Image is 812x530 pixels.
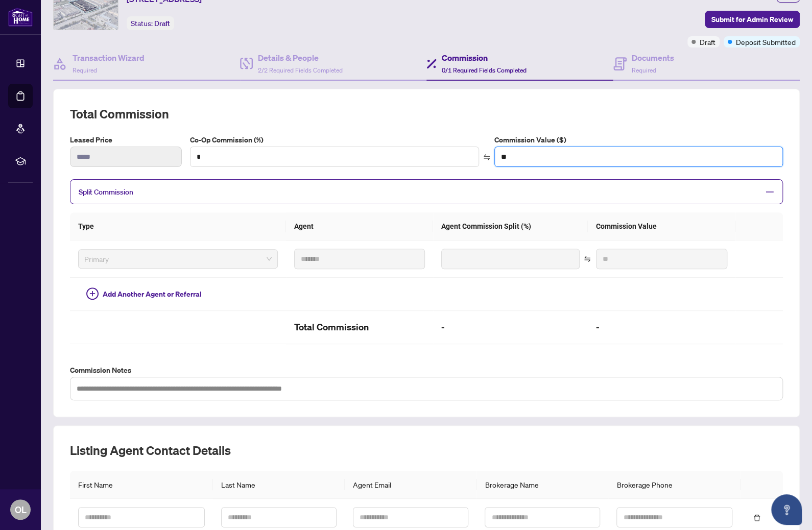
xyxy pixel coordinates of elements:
[154,19,170,28] span: Draft
[700,36,715,47] span: Draft
[258,52,343,64] h4: Details & People
[596,319,727,335] h2: -
[70,134,182,146] label: Leased Price
[213,471,345,499] th: Last Name
[632,66,656,74] span: Required
[441,319,580,335] h2: -
[73,52,145,64] h4: Transaction Wizard
[86,287,99,300] span: plus-circle
[442,66,527,74] span: 0/1 Required Fields Completed
[15,502,27,517] span: OL
[753,514,760,521] span: delete
[294,319,425,335] h2: Total Commission
[70,365,783,376] label: Commission Notes
[494,134,783,146] label: Commission Value ($)
[78,286,210,302] button: Add Another Agent or Referral
[705,11,800,28] button: Submit for Admin Review
[632,52,674,64] h4: Documents
[286,212,434,240] th: Agent
[70,442,783,459] h2: Listing Agent Contact Details
[608,471,740,499] th: Brokerage Phone
[483,154,490,161] span: swap
[476,471,608,499] th: Brokerage Name
[127,16,174,30] div: Status:
[588,212,735,240] th: Commission Value
[736,36,796,47] span: Deposit Submitted
[433,212,588,240] th: Agent Commission Split (%)
[70,471,213,499] th: First Name
[73,66,97,74] span: Required
[442,52,527,64] h4: Commission
[584,255,591,262] span: swap
[765,187,774,197] span: minus
[711,11,793,28] span: Submit for Admin Review
[103,288,202,300] span: Add Another Agent or Referral
[70,179,783,204] div: Split Commission
[8,8,33,27] img: logo
[345,471,476,499] th: Agent Email
[79,187,133,197] span: Split Commission
[70,106,783,122] h2: Total Commission
[84,251,272,267] span: Primary
[258,66,343,74] span: 2/2 Required Fields Completed
[70,212,286,240] th: Type
[190,134,479,146] label: Co-Op Commission (%)
[771,494,802,525] button: Open asap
